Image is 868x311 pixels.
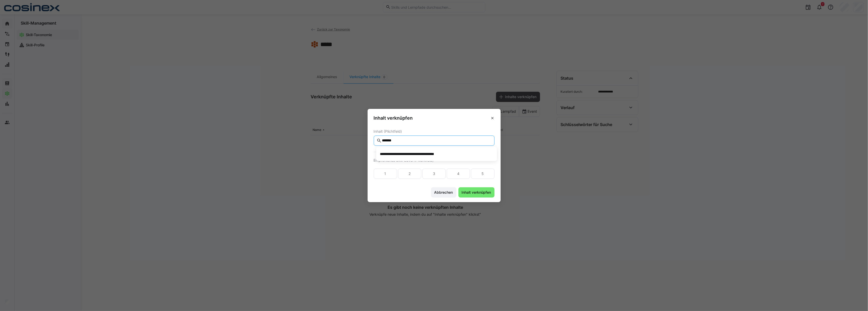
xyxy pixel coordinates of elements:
div: 5 [481,171,484,176]
span: Inhalt verknüpfen [461,190,492,195]
span: Empfohlenes Skill-Level (Pflichtfeld) [374,158,495,162]
span: Abbrechen [434,190,454,195]
div: 1 [384,171,386,176]
h3: Inhalt verknüpfen [374,115,413,121]
div: 4 [457,171,459,176]
div: 3 [433,171,435,176]
button: Inhalt verknüpfen [458,187,495,198]
span: Inhalt (Plichtfeld) [374,129,495,133]
div: 2 [409,171,411,176]
button: Abbrechen [431,187,456,198]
